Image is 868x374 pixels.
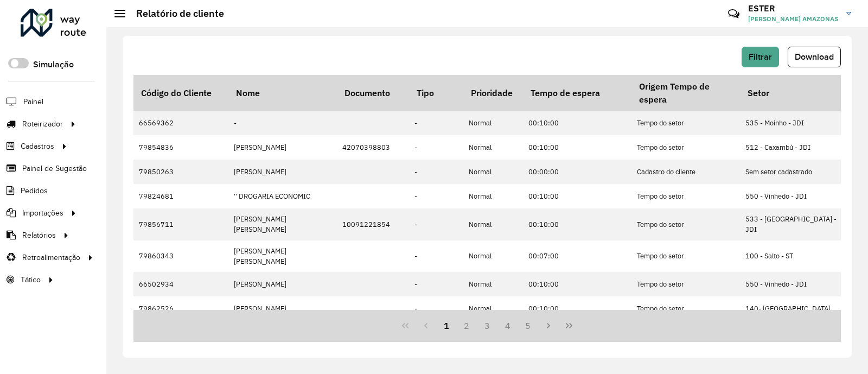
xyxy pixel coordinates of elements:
[538,315,559,336] button: Next Page
[463,208,523,240] td: Normal
[133,272,228,296] td: 66502934
[631,75,740,111] th: Origem Tempo de espera
[228,240,337,272] td: [PERSON_NAME] [PERSON_NAME]
[463,135,523,160] td: Normal
[631,160,740,184] td: Cadastro do cliente
[125,8,224,20] h2: Relatório de cliente
[133,135,228,160] td: 79854836
[740,135,848,160] td: 512 - Caxambú - JDI
[740,296,848,321] td: 140- [GEOGRAPHIC_DATA]
[456,315,477,336] button: 2
[523,184,631,208] td: 00:10:00
[463,184,523,208] td: Normal
[523,208,631,240] td: 00:10:00
[22,163,87,174] span: Painel de Sugestão
[23,96,43,107] span: Painel
[631,272,740,296] td: Tempo do setor
[228,135,337,160] td: [PERSON_NAME]
[631,296,740,321] td: Tempo do setor
[523,135,631,160] td: 00:10:00
[409,272,463,296] td: -
[748,3,838,14] h3: ESTER
[21,185,48,196] span: Pedidos
[409,240,463,272] td: -
[497,315,518,336] button: 4
[22,207,63,219] span: Importações
[409,208,463,240] td: -
[133,160,228,184] td: 79850263
[742,47,779,67] button: Filtrar
[748,14,838,24] span: [PERSON_NAME] AMAZONAS
[523,296,631,321] td: 00:10:00
[463,296,523,321] td: Normal
[409,75,463,111] th: Tipo
[409,160,463,184] td: -
[523,272,631,296] td: 00:10:00
[523,240,631,272] td: 00:07:00
[133,111,228,135] td: 66569362
[523,75,631,111] th: Tempo de espera
[133,208,228,240] td: 79856711
[631,184,740,208] td: Tempo do setor
[631,240,740,272] td: Tempo do setor
[337,75,409,111] th: Documento
[228,184,337,208] td: '' DROGARIA ECONOMIC
[631,135,740,160] td: Tempo do setor
[463,75,523,111] th: Prioridade
[228,296,337,321] td: [PERSON_NAME]
[22,118,63,130] span: Roteirizador
[740,184,848,208] td: 550 - Vinhedo - JDI
[21,141,54,152] span: Cadastros
[740,160,848,184] td: Sem setor cadastrado
[788,47,841,67] button: Download
[631,208,740,240] td: Tempo do setor
[740,240,848,272] td: 100 - Salto - ST
[740,272,848,296] td: 550 - Vinhedo - JDI
[463,272,523,296] td: Normal
[436,315,457,336] button: 1
[409,184,463,208] td: -
[409,111,463,135] td: -
[337,135,409,160] td: 42070398803
[463,240,523,272] td: Normal
[21,274,41,286] span: Tático
[631,111,740,135] td: Tempo do setor
[133,184,228,208] td: 79824681
[463,111,523,135] td: Normal
[409,135,463,160] td: -
[228,75,337,111] th: Nome
[22,230,56,241] span: Relatórios
[559,315,579,336] button: Last Page
[133,296,228,321] td: 79862526
[749,52,772,61] span: Filtrar
[477,315,497,336] button: 3
[518,315,539,336] button: 5
[228,208,337,240] td: [PERSON_NAME] [PERSON_NAME]
[409,296,463,321] td: -
[228,160,337,184] td: [PERSON_NAME]
[22,252,80,263] span: Retroalimentação
[228,272,337,296] td: [PERSON_NAME]
[33,58,74,71] label: Simulação
[722,2,745,26] a: Contato Rápido
[133,75,228,111] th: Código do Cliente
[740,111,848,135] td: 535 - Moinho - JDI
[795,52,834,61] span: Download
[523,111,631,135] td: 00:10:00
[228,111,337,135] td: -
[740,75,848,111] th: Setor
[133,240,228,272] td: 79860343
[740,208,848,240] td: 533 - [GEOGRAPHIC_DATA] - JDI
[463,160,523,184] td: Normal
[337,208,409,240] td: 10091221854
[523,160,631,184] td: 00:00:00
